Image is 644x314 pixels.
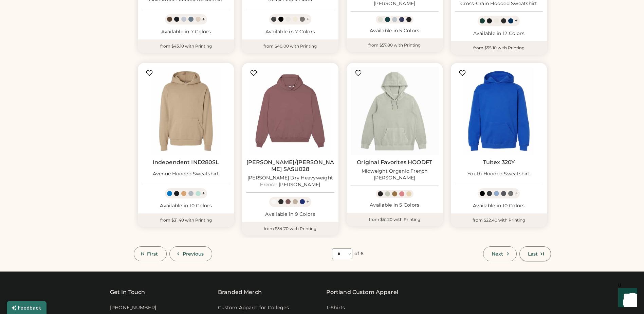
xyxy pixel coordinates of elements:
[242,39,338,53] div: from $40.00 with Printing
[134,246,167,261] button: First
[528,251,538,256] span: Last
[183,251,204,256] span: Previous
[451,41,547,55] div: from $55.10 with Printing
[147,251,158,256] span: First
[246,175,334,188] div: [PERSON_NAME] Dry Heavyweight French [PERSON_NAME]
[492,251,503,256] span: Next
[153,159,219,166] a: Independent IND280SL
[110,304,157,311] div: [PHONE_NUMBER]
[354,250,364,257] div: of 6
[202,16,205,23] div: +
[202,190,205,197] div: +
[347,213,443,226] div: from $51.20 with Printing
[138,213,234,227] div: from $31.40 with Printing
[451,213,547,227] div: from $22.40 with Printing
[455,67,543,155] img: Tultex 320Y Youth Hooded Sweatshirt
[351,67,439,155] img: Original Favorites HOODFT Midweight Organic French Terry Hoodie
[515,190,518,197] div: +
[142,67,230,155] img: Independent Trading Co. IND280SL Avenue Hooded Sweatshirt
[351,28,439,34] div: Available in 5 Colors
[246,67,334,155] img: Stanley/Stella SASU028 Cooper Dry Heavyweight French Terry Hoodie
[246,159,334,173] a: [PERSON_NAME]/[PERSON_NAME] SASU028
[483,246,516,261] button: Next
[110,288,145,296] div: Get In Touch
[153,171,219,177] div: Avenue Hooded Sweatshirt
[169,246,213,261] button: Previous
[351,202,439,209] div: Available in 5 Colors
[218,288,262,296] div: Branded Merch
[242,222,338,235] div: from $54.70 with Printing
[347,38,443,52] div: from $57.80 with Printing
[351,168,439,181] div: Midweight Organic French [PERSON_NAME]
[142,29,230,35] div: Available in 7 Colors
[326,304,345,311] a: T-Shirts
[455,203,543,209] div: Available in 10 Colors
[306,16,309,23] div: +
[455,30,543,37] div: Available in 12 Colors
[515,17,518,24] div: +
[467,171,530,177] div: Youth Hooded Sweatshirt
[138,39,234,53] div: from $43.10 with Printing
[357,159,432,166] a: Original Favorites HOODFT
[306,198,309,206] div: +
[519,246,551,261] button: Last
[483,159,515,166] a: Tultex 320Y
[246,29,334,35] div: Available in 7 Colors
[612,283,641,313] iframe: Front Chat
[326,288,398,296] a: Portland Custom Apparel
[218,304,289,311] a: Custom Apparel for Colleges
[142,203,230,209] div: Available in 10 Colors
[246,211,334,218] div: Available in 9 Colors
